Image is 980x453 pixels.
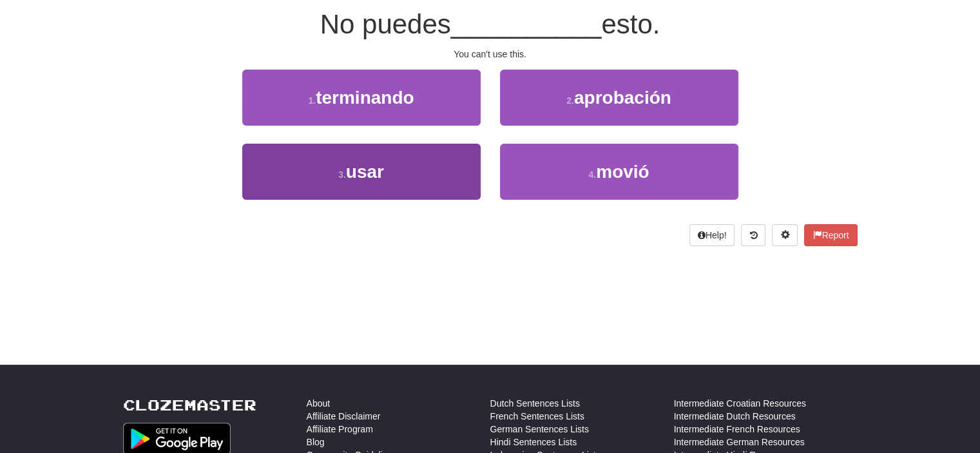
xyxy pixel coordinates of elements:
[674,423,800,436] a: Intermediate French Resources
[490,397,580,410] a: Dutch Sentences Lists
[316,88,414,108] span: terminando
[308,95,316,106] small: 1 .
[490,410,584,423] a: French Sentences Lists
[674,436,805,448] a: Intermediate German Resources
[123,48,858,61] div: You can't use this.
[588,169,596,180] small: 4 .
[338,169,346,180] small: 3 .
[123,397,256,413] a: Clozemaster
[242,70,481,126] button: 1.terminando
[674,410,796,423] a: Intermediate Dutch Resources
[307,397,331,410] a: About
[346,162,384,182] span: usar
[307,423,373,436] a: Affiliate Program
[490,436,577,448] a: Hindi Sentences Lists
[500,70,738,126] button: 2.aprobación
[307,410,381,423] a: Affiliate Disclaimer
[320,9,451,39] span: No puedes
[741,224,765,246] button: Round history (alt+y)
[804,224,857,246] button: Report
[601,9,660,39] span: esto.
[490,423,589,436] a: German Sentences Lists
[596,162,649,182] span: movió
[500,144,738,200] button: 4.movió
[451,9,602,39] span: __________
[574,88,671,108] span: aprobación
[689,224,735,246] button: Help!
[307,436,325,448] a: Blog
[674,397,806,410] a: Intermediate Croatian Resources
[242,144,481,200] button: 3.usar
[566,95,574,106] small: 2 .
